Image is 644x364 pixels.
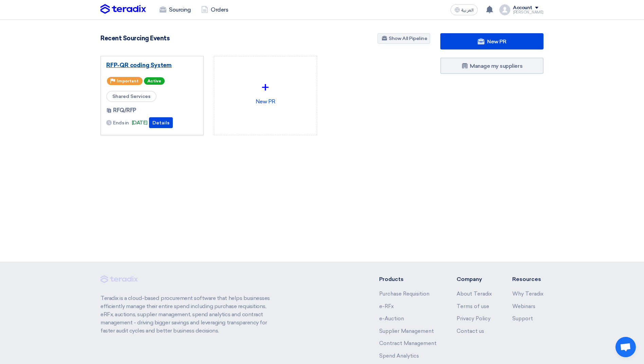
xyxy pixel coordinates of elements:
a: Privacy Policy [457,316,491,322]
span: العربية [461,8,474,13]
span: RFQ/RFP [113,106,136,115]
div: + [220,77,311,98]
button: Details [149,117,173,128]
a: Contract Management [379,340,437,346]
div: New PR [220,62,311,121]
div: [PERSON_NAME] [513,11,544,14]
a: Orders [196,2,234,17]
a: Contact us [457,328,484,334]
h4: Recent Sourcing Events [100,35,169,42]
p: Teradix is a cloud-based procurement software that helps businesses efficiently manage their enti... [100,294,278,335]
a: Manage my suppliers [440,58,544,74]
a: Why Teradix [512,291,544,297]
a: Spend Analytics [379,353,419,359]
li: Resources [512,275,544,283]
a: Support [512,316,533,322]
a: Supplier Management [379,328,434,334]
a: About Teradix [457,291,492,297]
a: Purchase Requisition [379,291,429,297]
a: e-Auction [379,316,404,322]
a: Show All Pipeline [378,33,430,44]
span: Important [117,79,139,83]
a: RFP-QR coding System [106,62,198,68]
a: Sourcing [154,2,196,17]
span: Shared Services [106,91,157,102]
div: Account [513,5,532,11]
span: [DATE] [132,119,148,127]
span: Ends in [113,119,129,126]
li: Company [457,275,492,283]
li: Products [379,275,437,283]
img: profile_test.png [499,4,510,15]
a: Webinars [512,303,535,309]
button: العربية [450,4,478,15]
span: New PR [487,38,506,45]
span: Active [144,77,165,85]
img: Teradix logo [100,4,146,14]
div: Open chat [615,337,636,357]
a: Terms of use [457,303,489,309]
a: e-RFx [379,303,394,309]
